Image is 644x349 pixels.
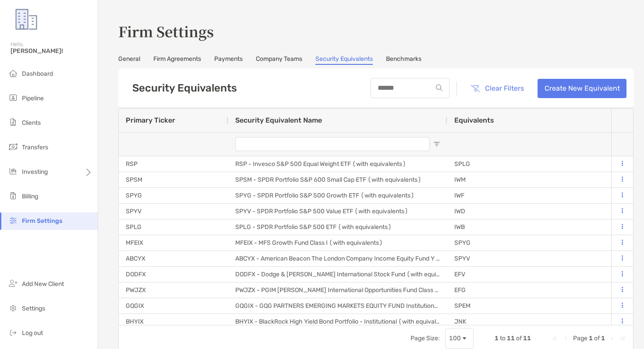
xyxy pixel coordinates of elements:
[454,239,471,247] span: SPYG
[464,79,531,98] button: Clear Filters
[315,55,373,65] a: Security Equivalents
[119,282,228,298] div: PWJZX
[235,192,414,199] span: SPYG - SPDR Portfolio S&P 500 Growth ETF (with equivalents)
[594,335,600,342] span: of
[436,85,442,91] img: input icon
[22,70,53,78] span: Dashboard
[22,305,45,312] span: Settings
[119,267,228,282] div: DODFX
[119,298,228,314] div: GQGIX
[523,335,531,342] span: 11
[119,219,228,235] div: SPLG
[22,329,43,337] span: Log out
[11,4,42,35] img: Zoe Logo
[235,116,322,124] span: Security Equivalent Name
[589,335,593,342] span: 1
[8,117,18,127] img: clients icon
[8,68,18,78] img: dashboard icon
[8,303,18,313] img: settings icon
[119,172,228,187] div: SPSM
[22,95,44,102] span: Pipeline
[410,335,440,342] div: Page Size:
[235,223,392,231] span: SPLG - SPDR Portfolio S&P 500 ETF (with equivalents)
[454,286,466,294] span: EFG
[22,217,62,225] span: Firm Settings
[619,335,626,342] div: Last Page
[235,318,452,325] span: BHYIX - BlackRock High Yield Bond Portfolio - Institutional (with equivalents)
[454,223,465,231] span: IWB
[22,119,41,127] span: Clients
[454,160,470,168] span: SPLG
[214,55,243,65] a: Payments
[516,335,522,342] span: of
[235,255,506,262] span: ABCYX - American Beacon The London Company Income Equity Fund Y Class (with equivalents)
[119,188,228,203] div: SPYG
[454,318,466,325] span: JNK
[563,335,570,342] div: Previous Page
[119,251,228,266] div: ABCYX
[454,176,466,183] span: IWM
[609,335,616,342] div: Next Page
[8,166,18,176] img: investing icon
[454,192,464,199] span: IWF
[153,55,201,65] a: Firm Agreements
[449,335,461,342] div: 100
[22,193,38,200] span: Billing
[433,141,440,148] button: Open Filter Menu
[22,280,64,288] span: Add New Client
[495,335,499,342] span: 1
[8,190,18,201] img: billing icon
[119,204,228,219] div: SPYV
[235,176,421,183] span: SPSM - SPDR Portfolio S&P 600 Small Cap ETF (with equivalents)
[235,286,493,294] span: PWJZX - PGIM [PERSON_NAME] International Opportunities Fund Class Z (with equivalents)
[235,302,516,310] span: GQGIX - GQG PARTNERS EMERGING MARKETS EQUITY FUND Institutional Shares (with equivalents)
[119,156,228,172] div: RSP
[538,79,626,98] a: Create New Equivalent
[235,271,460,278] span: DODFX - Dodge & [PERSON_NAME] International Stock Fund (with equivalents)
[256,55,302,65] a: Company Teams
[386,55,421,65] a: Benchmarks
[8,141,18,152] img: transfers icon
[552,335,559,342] div: First Page
[8,92,18,103] img: pipeline icon
[235,137,430,151] input: Security Equivalent Name Filter Input
[454,255,470,262] span: SPYV
[8,215,18,226] img: firm-settings icon
[235,239,383,247] span: MFEIX - MFS Growth Fund Class I (with equivalents)
[500,335,506,342] span: to
[11,47,92,55] span: [PERSON_NAME]!
[126,116,175,124] span: Primary Ticker
[118,55,140,65] a: General
[454,116,494,124] span: Equivalents
[454,302,471,310] span: SPEM
[8,278,18,289] img: add_new_client icon
[8,327,18,338] img: logout icon
[601,335,605,342] span: 1
[22,144,48,151] span: Transfers
[454,271,465,278] span: EFV
[119,314,228,329] div: BHYIX
[235,208,408,215] span: SPYV - SPDR Portfolio S&P 500 Value ETF (with equivalents)
[507,335,515,342] span: 11
[118,21,633,41] h3: Firm Settings
[132,82,237,94] h5: Security Equivalents
[573,335,587,342] span: Page
[445,328,474,349] div: Page Size
[22,168,48,176] span: Investing
[235,160,406,168] span: RSP - Invesco S&P 500 Equal Weight ETF (with equivalents)
[119,235,228,250] div: MFEIX
[454,208,465,215] span: IWD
